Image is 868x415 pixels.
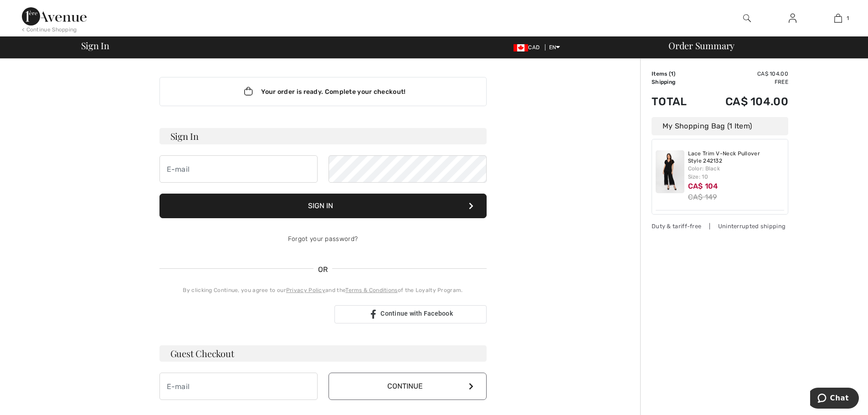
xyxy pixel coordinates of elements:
[652,222,788,231] div: Duty & tariff-free | Uninterrupted shipping
[159,373,318,400] input: E-mail
[159,77,487,106] div: Your order is ready. Complete your checkout!
[514,44,543,51] span: CAD
[688,182,718,190] span: CA$ 104
[81,41,109,50] span: Sign In
[688,193,717,201] s: CA$ 149
[345,287,397,293] a: Terms & Conditions
[810,388,859,410] iframe: Opens a widget where you can chat to one of our agents
[701,86,788,117] td: CA$ 104.00
[816,13,860,24] a: 1
[22,26,77,34] div: < Continue Shopping
[159,194,487,218] button: Sign In
[789,13,796,24] img: My Info
[549,44,560,51] span: EN
[743,13,751,24] img: search the website
[701,78,788,86] td: Free
[334,305,487,323] a: Continue with Facebook
[159,128,487,144] h3: Sign In
[652,70,701,78] td: Items ( )
[652,86,701,117] td: Total
[313,264,333,275] span: OR
[652,117,788,135] div: My Shopping Bag (1 Item)
[657,41,863,50] div: Order Summary
[286,287,325,293] a: Privacy Policy
[288,235,358,243] a: Forgot your password?
[847,14,849,22] span: 1
[159,155,318,183] input: E-mail
[701,70,788,78] td: CA$ 104.00
[22,7,87,26] img: 1ère Avenue
[652,78,701,86] td: Shipping
[834,13,842,24] img: My Bag
[159,345,487,362] h3: Guest Checkout
[671,71,673,77] span: 1
[155,304,332,324] iframe: Sign in with Google Button
[656,150,684,193] img: Lace Trim V-Neck Pullover Style 242132
[329,373,487,400] button: Continue
[688,164,785,181] div: Color: Black Size: 10
[159,286,487,294] div: By clicking Continue, you agree to our and the of the Loyalty Program.
[781,13,804,24] a: Sign In
[688,150,785,164] a: Lace Trim V-Neck Pullover Style 242132
[514,44,528,51] img: Canadian Dollar
[380,310,453,317] span: Continue with Facebook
